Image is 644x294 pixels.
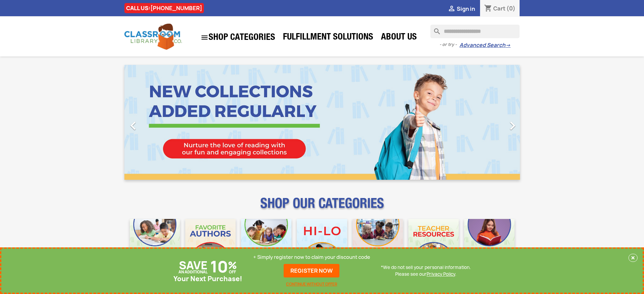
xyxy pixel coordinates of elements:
a: About Us [378,31,420,45]
a: Advanced Search→ [459,42,510,49]
div: CALL US: [124,3,204,13]
span: Cart [493,5,505,12]
p: SHOP OUR CATEGORIES [124,201,520,214]
img: CLC_Phonics_And_Decodables_Mobile.jpg [241,219,291,269]
i: search [430,25,438,33]
img: CLC_Favorite_Authors_Mobile.jpg [185,219,236,269]
span: → [505,42,510,49]
a: SHOP CATEGORIES [197,30,279,45]
a: Previous [124,65,184,180]
i:  [448,5,456,13]
i:  [504,117,521,134]
a: Next [460,65,520,180]
img: Classroom Library Company [124,24,182,50]
span: Sign in [457,5,475,13]
a:  Sign in [448,5,475,13]
img: CLC_Fiction_Nonfiction_Mobile.jpg [353,219,403,269]
img: CLC_Dyslexia_Mobile.jpg [464,219,515,269]
span: (0) [506,5,516,12]
img: CLC_Bulk_Mobile.jpg [130,219,180,269]
a: [PHONE_NUMBER] [150,4,202,12]
img: CLC_Teacher_Resources_Mobile.jpg [408,219,459,269]
i: shopping_cart [484,5,492,13]
ul: Carousel container [124,65,520,180]
span: - or try - [439,41,459,48]
i:  [200,33,209,42]
i:  [125,117,142,134]
img: CLC_HiLo_Mobile.jpg [297,219,347,269]
a: Fulfillment Solutions [280,31,377,45]
input: Search [430,25,520,38]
